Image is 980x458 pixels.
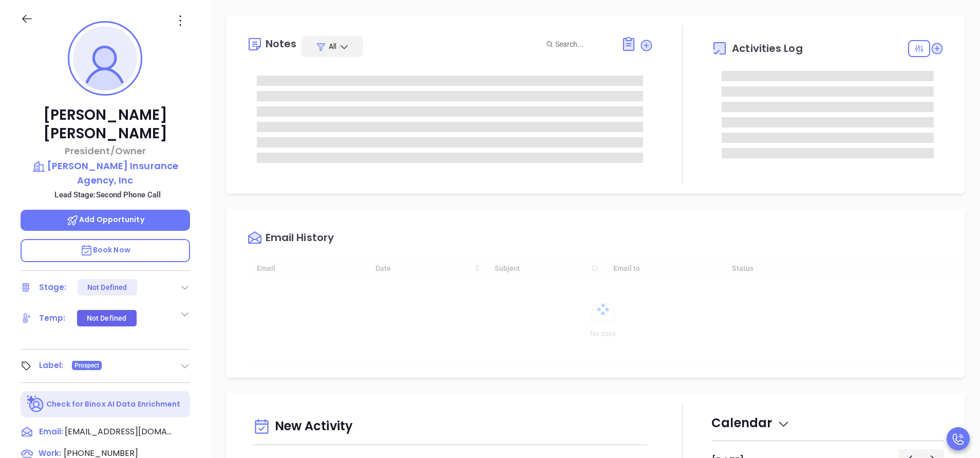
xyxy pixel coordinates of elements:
span: Email: [39,426,63,439]
span: Prospect [74,360,100,371]
span: Activities Log [732,43,802,53]
span: Calendar [711,414,790,431]
span: All [329,41,336,51]
div: Not Defined [87,310,126,326]
div: Not Defined [87,279,127,296]
div: Notes [266,39,297,49]
div: Label: [39,358,64,373]
span: Add Opportunity [66,214,144,225]
div: Stage: [39,280,67,295]
p: Lead Stage: Second Phone Call [26,188,190,201]
img: profile-user [73,26,137,90]
img: Ai-Enrich-DaqCidB-.svg [27,395,45,413]
span: Book Now [80,245,130,255]
div: Email History [266,232,334,246]
p: President/Owner [21,144,190,158]
div: New Activity [253,414,647,440]
p: [PERSON_NAME] [PERSON_NAME] [21,106,190,143]
div: Temp: [39,310,66,326]
input: Search... [555,39,610,50]
p: Check for Binox AI Data Enrichment [46,399,180,410]
a: [PERSON_NAME] Insurance Agency, Inc [21,159,190,187]
span: [EMAIL_ADDRESS][DOMAIN_NAME] [65,426,173,438]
